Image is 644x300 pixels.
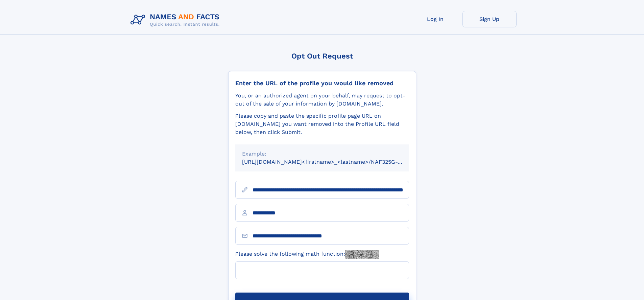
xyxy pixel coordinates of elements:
div: Please copy and paste the specific profile page URL on [DOMAIN_NAME] you want removed into the Pr... [235,112,409,136]
a: Log In [408,11,462,27]
div: Enter the URL of the profile you would like removed [235,79,409,87]
small: [URL][DOMAIN_NAME]<firstname>_<lastname>/NAF325G-xxxxxxxx [242,159,422,165]
div: Opt Out Request [228,52,416,60]
label: Please solve the following math function: [235,250,379,259]
img: Logo Names and Facts [128,11,225,29]
div: Example: [242,150,402,158]
div: You, or an authorized agent on your behalf, may request to opt-out of the sale of your informatio... [235,92,409,108]
a: Sign Up [462,11,517,27]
